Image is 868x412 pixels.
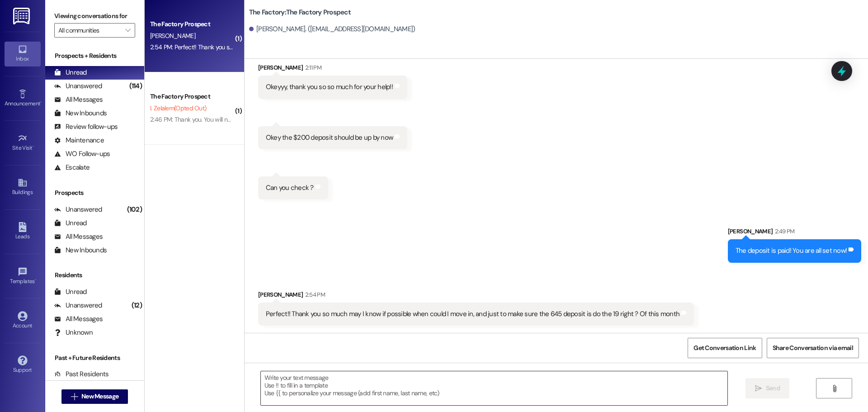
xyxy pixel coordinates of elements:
button: Send [745,378,789,398]
div: (102) [125,203,144,217]
a: Buildings [5,175,41,199]
div: All Messages [54,314,103,324]
div: The Factory Prospect [150,19,234,29]
div: Unread [54,68,87,77]
a: Templates • [5,264,41,289]
div: Can you check ? [266,183,314,193]
div: Past Residents [54,369,109,379]
div: Unanswered [54,301,102,310]
div: New Inbounds [54,109,107,118]
span: Share Conversation via email [773,343,853,353]
span: [PERSON_NAME] [150,32,195,40]
div: The Factory Prospect [150,92,234,101]
div: Maintenance [54,136,104,145]
div: Perfect!! Thank you so much may I know if possible when could I move in, and just to make sure th... [266,309,679,319]
div: Unanswered [54,81,102,91]
div: 2:11 PM [303,63,321,72]
span: I. Zelalem (Opted Out) [150,104,206,112]
b: The Factory: The Factory Prospect [249,8,351,17]
div: Okey the $200 deposit should be up by now [266,133,393,142]
span: • [35,277,36,283]
div: 2:54 PM: Perfect!! Thank you so much may I know if possible when could I move in, and just to mak... [150,43,553,51]
div: [PERSON_NAME] [728,227,861,239]
div: (114) [127,79,144,93]
div: Residents [45,270,144,280]
span: Send [766,384,780,393]
div: New Inbounds [54,246,107,255]
div: [PERSON_NAME] [258,63,407,76]
a: Site Visit • [5,131,41,155]
i:  [755,385,762,392]
label: Viewing conversations for [54,9,135,23]
img: ResiDesk Logo [13,8,32,24]
span: New Message [81,392,118,401]
div: Okeyyy, thank you so so much for your help!! [266,82,393,92]
a: Inbox [5,42,41,66]
input: All communities [58,23,121,38]
i:  [125,27,130,34]
span: Get Conversation Link [693,343,756,353]
div: Unread [54,287,87,297]
a: Leads [5,219,41,244]
div: Past + Future Residents [45,353,144,363]
div: The deposit is paid! You are all set now! [736,246,847,256]
div: Prospects + Residents [45,51,144,61]
div: 2:54 PM [303,290,325,299]
div: Unread [54,218,87,228]
div: All Messages [54,232,103,242]
div: 2:49 PM [773,227,794,236]
a: Account [5,308,41,333]
div: Escalate [54,163,90,172]
button: New Message [61,389,128,404]
div: (12) [129,298,144,313]
div: 2:46 PM: Thank you. You will no longer receive texts from this thread. Please reply with 'UNSTOP'... [150,115,579,123]
div: WO Follow-ups [54,149,110,159]
div: Prospects [45,188,144,198]
span: • [40,99,42,105]
i:  [71,393,78,400]
div: Unanswered [54,205,102,214]
div: Unknown [54,328,93,337]
button: Share Conversation via email [767,338,859,358]
a: Support [5,353,41,377]
button: Get Conversation Link [688,338,762,358]
div: [PERSON_NAME] [258,290,694,303]
div: Review follow-ups [54,122,118,132]
div: All Messages [54,95,103,104]
i:  [831,385,838,392]
div: [PERSON_NAME]. ([EMAIL_ADDRESS][DOMAIN_NAME]) [249,24,415,34]
span: • [33,143,34,150]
